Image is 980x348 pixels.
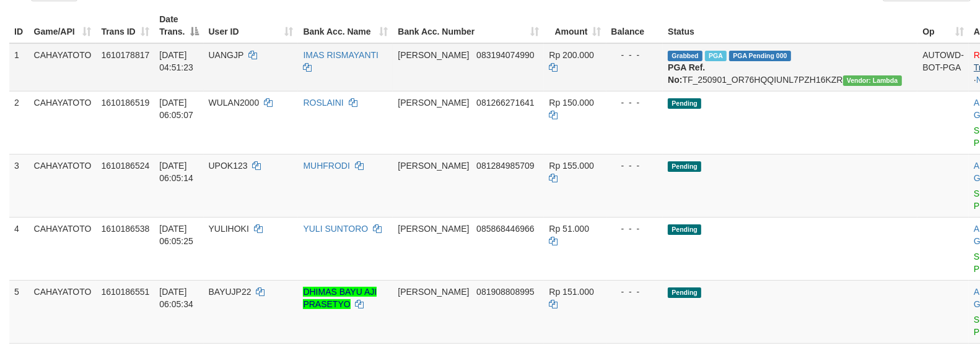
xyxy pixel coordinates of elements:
span: [DATE] 04:51:23 [159,50,193,72]
span: PGA Pending [729,51,791,61]
span: BAYUJP22 [209,287,252,297]
b: PGA Ref. No: [668,62,705,85]
span: Rp 155.000 [549,161,593,171]
a: IMAS RISMAYANTI [303,50,378,60]
td: 3 [9,154,29,217]
span: Copy 081284985709 to clipboard [476,161,534,171]
span: Copy 085868446966 to clipboard [476,224,534,234]
span: [PERSON_NAME] [398,98,469,108]
span: Rp 51.000 [549,224,589,234]
span: UPOK123 [209,161,248,171]
span: 1610178817 [101,50,149,60]
span: Rp 150.000 [549,98,593,108]
span: Copy 083194074990 to clipboard [476,50,534,60]
th: Balance [606,8,663,43]
span: Grabbed [668,51,702,61]
span: 1610186538 [101,224,149,234]
th: ID [9,8,29,43]
span: [PERSON_NAME] [398,224,469,234]
td: TF_250901_OR76HQQIUNL7PZH16KZR [663,43,917,91]
span: [PERSON_NAME] [398,50,469,60]
th: Game/API: activate to sort column ascending [29,8,97,43]
div: - - - [611,223,658,235]
th: Trans ID: activate to sort column ascending [96,8,154,43]
span: Rp 200.000 [549,50,593,60]
span: [DATE] 06:05:25 [159,224,193,246]
span: Pending [668,161,701,172]
th: Bank Acc. Name: activate to sort column ascending [298,8,393,43]
td: CAHAYATOTO [29,43,97,91]
span: Pending [668,224,701,235]
th: Date Trans.: activate to sort column descending [154,8,203,43]
td: 4 [9,217,29,280]
td: 1 [9,43,29,91]
a: MUHFRODI [303,161,349,171]
td: 2 [9,91,29,154]
a: DHIMAS BAYU AJI PRASETYO [303,287,377,309]
span: [DATE] 06:05:34 [159,287,193,309]
span: Pending [668,287,701,298]
span: Vendor URL: https://order7.1velocity.biz [843,75,902,86]
span: 1610186551 [101,287,149,297]
td: CAHAYATOTO [29,154,97,217]
th: Op: activate to sort column ascending [917,8,969,43]
th: Amount: activate to sort column ascending [544,8,606,43]
span: Copy 081266271641 to clipboard [476,98,534,108]
div: - - - [611,96,658,109]
div: - - - [611,159,658,172]
td: CAHAYATOTO [29,217,97,280]
th: User ID: activate to sort column ascending [204,8,299,43]
td: AUTOWD-BOT-PGA [917,43,969,91]
div: - - - [611,286,658,298]
span: 1610186519 [101,98,149,108]
span: YULIHOKI [209,224,249,234]
span: [PERSON_NAME] [398,287,469,297]
td: 5 [9,280,29,343]
span: 1610186524 [101,161,149,171]
span: WULAN2000 [209,98,260,108]
th: Bank Acc. Number: activate to sort column ascending [393,8,544,43]
a: YULI SUNTORO [303,224,368,234]
td: CAHAYATOTO [29,280,97,343]
span: [DATE] 06:05:07 [159,98,193,120]
td: CAHAYATOTO [29,91,97,154]
a: ROSLAINI [303,98,343,108]
th: Status [663,8,917,43]
span: Pending [668,98,701,109]
span: Copy 081908808995 to clipboard [476,287,534,297]
div: - - - [611,49,658,61]
span: [DATE] 06:05:14 [159,161,193,183]
span: Marked by byjanggotawd3 [705,51,727,61]
span: [PERSON_NAME] [398,161,469,171]
span: UANGJP [209,50,244,60]
span: Rp 151.000 [549,287,593,297]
